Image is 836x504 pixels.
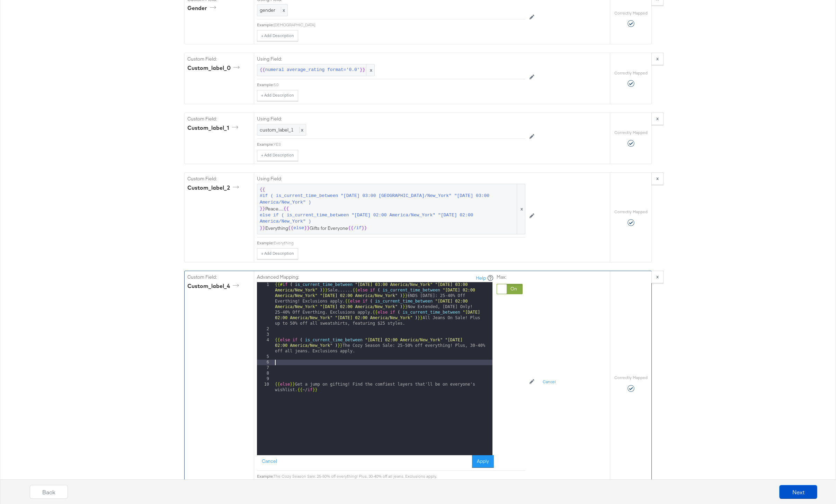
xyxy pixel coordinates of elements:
label: Correctly Mapped [614,70,648,76]
span: x [517,184,525,234]
span: {{ [284,206,289,212]
span: x [281,7,285,13]
button: Next [779,485,817,499]
div: Everything [274,240,525,246]
button: + Add Description [257,248,298,259]
div: 9 [257,376,274,382]
div: custom_label_2 [187,184,241,192]
span: {{ [348,225,354,232]
label: Using Field: [257,175,525,182]
div: 3 [257,332,274,337]
div: 5.0 [274,82,525,88]
button: + Add Description [257,150,298,161]
strong: x [656,273,659,280]
span: /if [354,225,362,232]
span: else if ( is_current_time_between "[DATE] 02:00 America/New_York" "[DATE] 02:00 America/New_York" ) [260,212,516,225]
div: [DEMOGRAPHIC_DATA] [274,22,525,28]
label: Correctly Mapped [614,10,648,16]
span: }} [304,225,310,232]
span: x [366,64,374,76]
div: The Cozy Season Sale: 25-50% off everything! Plus, 30-40% off all jeans. Exclusions apply. [274,474,525,479]
span: custom_label_1 [260,127,294,133]
div: gender [187,4,219,12]
label: Custom Field: [187,116,251,122]
div: Example: [257,142,274,147]
div: 6 [257,360,274,365]
button: x [651,172,664,185]
span: {{ [260,187,265,193]
button: Cancel [257,455,282,468]
button: + Add Description [257,30,298,41]
label: Custom Field: [187,56,251,62]
label: Using Field: [257,116,525,122]
div: 1 [257,282,274,326]
span: {{ [288,225,294,232]
span: }} [360,67,365,73]
span: {{ [260,67,265,73]
label: Correctly Mapped [614,130,648,135]
label: Correctly Mapped [614,209,648,215]
span: #if ( is_current_time_between "[DATE] 03:00 [GEOGRAPHIC_DATA]/New_York" "[DATE] 03:00 America/New... [260,193,516,206]
div: Example: [257,22,274,28]
label: Custom Field: [187,274,251,280]
strong: x [656,115,659,121]
button: Back [30,485,68,499]
a: Help [476,275,486,281]
div: Example: [257,474,274,479]
label: Advanced Mapping: [257,274,299,280]
span: gender [260,7,275,13]
label: Correctly Mapped [614,375,648,380]
label: Max: [497,274,523,280]
div: 7 [257,365,274,371]
button: x [651,53,664,65]
span: x [299,127,303,133]
div: 4 [257,337,274,354]
div: 10 [257,382,274,393]
button: x [651,271,664,283]
div: 5 [257,354,274,360]
button: Apply [472,455,494,468]
label: Using Field: [257,56,525,62]
div: custom_label_1 [187,124,241,132]
div: custom_label_0 [187,64,242,72]
div: YES [274,142,525,147]
div: 8 [257,371,274,376]
div: 2 [257,326,274,332]
label: Custom Field: [187,175,251,182]
span: else [293,225,304,232]
span: }} [260,225,265,232]
div: Example: [257,240,274,246]
span: Peace..... Everything Gifts for Everyone [260,187,523,232]
strong: x [656,175,659,181]
span: }} [362,225,367,232]
span: numeral average_rating format='0.0' [265,67,360,73]
button: + Add Description [257,90,298,101]
button: Cancel [539,376,560,387]
span: }} [260,206,265,212]
div: custom_label_4 [187,282,241,290]
div: Example: [257,82,274,88]
strong: x [656,55,659,62]
button: x [651,112,664,125]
